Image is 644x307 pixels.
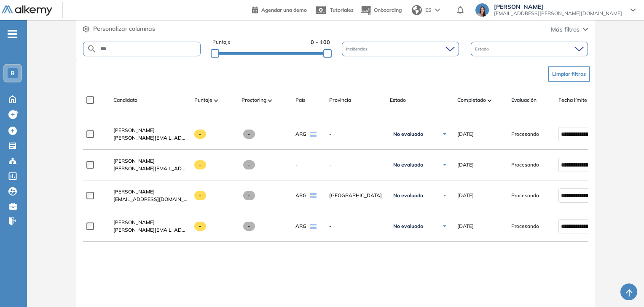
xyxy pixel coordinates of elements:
[113,127,188,134] a: [PERSON_NAME]
[346,46,369,52] span: Incidencias
[442,224,447,229] img: Ícono de flecha
[329,222,383,230] span: -
[393,223,423,230] span: No evaluado
[494,10,622,17] span: [EMAIL_ADDRESS][PERSON_NAME][DOMAIN_NAME]
[113,188,155,195] span: [PERSON_NAME]
[113,96,137,104] span: Candidato
[295,192,306,199] span: ARG
[457,192,474,199] span: [DATE]
[295,161,298,169] span: -
[329,130,383,138] span: -
[551,25,580,34] span: Más filtros
[113,226,188,234] span: [PERSON_NAME][EMAIL_ADDRESS][DOMAIN_NAME]
[435,8,440,12] img: arrow
[511,96,537,104] span: Evaluación
[295,130,306,138] span: ARG
[11,70,15,77] span: B
[113,127,155,133] span: [PERSON_NAME]
[243,160,255,169] span: -
[393,161,423,168] span: No evaluado
[214,99,218,102] img: [missing "en.ARROW_ALT" translation]
[212,38,231,46] span: Puntaje
[457,161,474,169] span: [DATE]
[87,44,97,54] img: SEARCH_ALT
[194,130,207,139] span: -
[374,7,402,13] span: Onboarding
[393,192,423,199] span: No evaluado
[113,188,188,196] a: [PERSON_NAME]
[551,25,588,34] button: Más filtros
[310,132,317,137] img: ARG
[194,160,207,169] span: -
[2,5,52,16] img: Logo
[243,191,255,200] span: -
[113,219,188,226] a: [PERSON_NAME]
[412,5,422,15] img: world
[194,222,207,231] span: -
[241,96,266,104] span: Proctoring
[329,96,351,104] span: Provincia
[442,193,447,198] img: Ícono de flecha
[558,96,587,104] span: Fecha límite
[194,96,212,104] span: Puntaje
[511,192,539,199] span: Procesando
[511,222,539,230] span: Procesando
[268,99,272,102] img: [missing "en.ARROW_ALT" translation]
[113,165,188,172] span: [PERSON_NAME][EMAIL_ADDRESS][PERSON_NAME][DOMAIN_NAME]
[8,33,17,35] i: -
[93,24,155,33] span: Personalizar columnas
[360,1,402,19] button: Onboarding
[329,192,383,199] span: [GEOGRAPHIC_DATA]
[511,161,539,169] span: Procesando
[194,191,207,200] span: -
[457,222,474,230] span: [DATE]
[471,42,588,56] div: Estado
[442,132,447,137] img: Ícono de flecha
[548,66,590,82] button: Limpiar filtros
[475,46,491,52] span: Estado
[457,96,486,104] span: Completado
[393,131,423,138] span: No evaluado
[442,162,447,167] img: Ícono de flecha
[511,130,539,138] span: Procesando
[310,224,317,229] img: ARG
[113,158,155,164] span: [PERSON_NAME]
[494,3,622,10] span: [PERSON_NAME]
[113,219,155,225] span: [PERSON_NAME]
[243,130,255,139] span: -
[295,96,306,104] span: País
[425,6,432,14] span: ES
[83,24,155,33] button: Personalizar columnas
[342,42,459,56] div: Incidencias
[113,196,188,203] span: [EMAIL_ADDRESS][DOMAIN_NAME]
[295,222,306,230] span: ARG
[329,161,383,169] span: -
[261,7,307,13] span: Agendar una demo
[243,222,255,231] span: -
[252,4,307,14] a: Agendar una demo
[390,96,406,104] span: Estado
[330,7,354,13] span: Tutoriales
[113,134,188,142] span: [PERSON_NAME][EMAIL_ADDRESS][PERSON_NAME][DOMAIN_NAME]
[113,157,188,165] a: [PERSON_NAME]
[457,130,474,138] span: [DATE]
[488,99,492,102] img: [missing "en.ARROW_ALT" translation]
[311,38,330,46] span: 0 - 100
[310,193,317,198] img: ARG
